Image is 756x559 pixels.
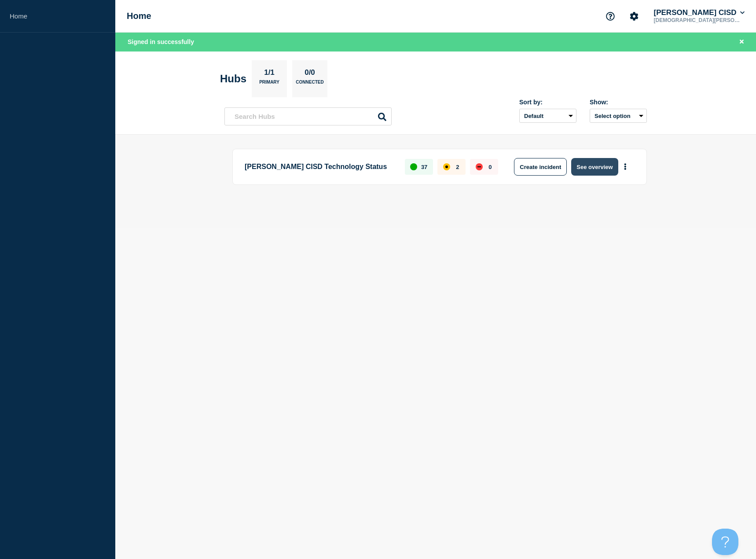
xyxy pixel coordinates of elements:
[736,37,747,47] button: Close banner
[652,8,746,17] button: [PERSON_NAME] CISD
[620,159,631,175] button: More actions
[456,164,459,170] p: 2
[519,99,576,106] div: Sort by:
[571,158,618,176] button: See overview
[410,163,417,170] div: up
[220,73,246,85] h2: Hubs
[590,99,647,106] div: Show:
[476,163,483,170] div: down
[712,529,738,555] iframe: Help Scout Beacon - Open
[514,158,567,176] button: Create incident
[128,38,194,45] span: Signed in successfully
[259,80,279,89] p: Primary
[652,17,744,23] p: [DEMOGRAPHIC_DATA][PERSON_NAME]
[245,158,395,176] p: [PERSON_NAME] CISD Technology Status
[488,164,492,170] p: 0
[443,163,450,170] div: affected
[601,7,620,26] button: Support
[127,11,151,21] h1: Home
[301,68,319,80] p: 0/0
[224,107,392,125] input: Search Hubs
[296,80,323,89] p: Connected
[421,164,427,170] p: 37
[519,109,576,123] select: Sort by
[261,68,278,80] p: 1/1
[625,7,643,26] button: Account settings
[590,109,647,123] button: Select option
